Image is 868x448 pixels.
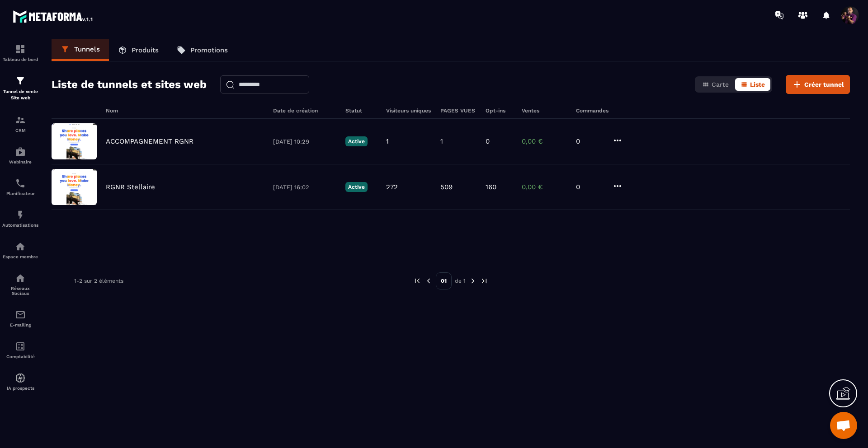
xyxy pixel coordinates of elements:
p: 0,00 € [522,183,567,191]
a: automationsautomationsAutomatisations [2,203,38,234]
img: next [469,277,477,285]
h6: Visiteurs uniques [386,107,431,114]
img: scheduler [15,178,26,189]
img: social-network [15,273,26,284]
a: Produits [109,39,168,61]
p: 0,00 € [522,137,567,145]
p: 1 [386,137,389,145]
a: accountantaccountantComptabilité [2,334,38,366]
button: Carte [697,78,734,91]
p: Active [345,136,368,146]
a: Promotions [168,39,237,61]
p: Planificateur [2,191,38,196]
img: formation [15,44,26,55]
button: Liste [735,78,770,91]
p: 0 [576,183,603,191]
img: logo [13,8,94,24]
h2: Liste de tunnels et sites web [52,75,207,93]
p: 0 [486,137,490,145]
p: 160 [486,183,496,191]
h6: Commandes [576,107,609,114]
p: Tunnels [74,45,100,53]
img: image [52,123,97,159]
a: formationformationTableau de bord [2,37,38,69]
p: Produits [132,46,159,54]
p: Comptabilité [2,354,38,359]
div: Ouvrir le chat [830,412,857,439]
h6: PAGES VUES [440,107,476,114]
span: Créer tunnel [804,80,844,89]
h6: Statut [345,107,377,114]
button: Créer tunnel [786,75,850,94]
p: 509 [440,183,453,191]
p: E-mailing [2,322,38,327]
img: prev [413,277,421,285]
p: [DATE] 10:29 [273,138,336,145]
a: formationformationTunnel de vente Site web [2,69,38,108]
img: accountant [15,341,26,352]
p: IA prospects [2,386,38,391]
p: 01 [436,272,452,289]
p: Réseaux Sociaux [2,286,38,296]
a: formationformationCRM [2,108,38,140]
p: [DATE] 16:02 [273,184,336,191]
a: Tunnels [52,39,109,61]
p: Promotions [190,46,228,54]
img: next [480,277,488,285]
p: Tunnel de vente Site web [2,89,38,101]
img: prev [425,277,433,285]
img: automations [15,241,26,252]
p: ACCOMPAGNEMENT RGNR [106,137,193,145]
a: schedulerschedulerPlanificateur [2,171,38,203]
p: RGNR Stellaire [106,183,155,191]
p: de 1 [455,277,466,285]
p: 1 [440,137,443,145]
h6: Date de création [273,107,336,114]
h6: Nom [106,107,264,114]
img: formation [15,115,26,126]
p: Active [345,182,368,192]
a: automationsautomationsEspace membre [2,234,38,266]
img: automations [15,146,26,157]
img: automations [15,210,26,220]
p: 1-2 sur 2 éléments [74,278,123,284]
p: Automatisations [2,223,38,228]
span: Carte [712,81,729,88]
h6: Opt-ins [486,107,513,114]
h6: Ventes [522,107,567,114]
span: Liste [750,81,765,88]
p: Tableau de bord [2,57,38,62]
img: automations [15,373,26,383]
img: image [52,169,97,205]
img: email [15,309,26,320]
img: formation [15,75,26,86]
p: 272 [386,183,398,191]
a: automationsautomationsWebinaire [2,140,38,171]
a: emailemailE-mailing [2,303,38,334]
p: Webinaire [2,159,38,164]
a: social-networksocial-networkRéseaux Sociaux [2,266,38,303]
p: Espace membre [2,254,38,259]
p: CRM [2,128,38,133]
p: 0 [576,137,603,145]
